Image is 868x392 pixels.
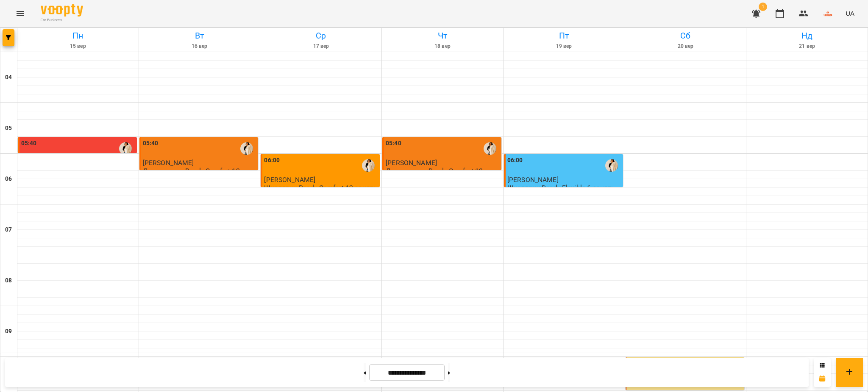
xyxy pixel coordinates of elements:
[19,29,137,42] h6: Пн
[143,159,194,167] span: [PERSON_NAME]
[507,156,523,165] label: 06:00
[842,6,858,21] button: UA
[19,42,137,50] h6: 15 вер
[484,142,496,155] img: Катя Долейко
[5,73,12,82] h6: 04
[264,156,280,165] label: 06:00
[140,42,259,50] h6: 16 вер
[605,159,618,172] img: Катя Долейко
[383,42,502,50] h6: 18 вер
[505,42,623,50] h6: 19 вер
[362,159,375,172] img: Катя Долейко
[5,124,12,133] h6: 05
[143,167,257,182] p: Дошколярик Ready Comfort 12 занять
[119,142,132,155] img: Катя Долейко
[264,176,315,184] span: [PERSON_NAME]
[240,142,253,155] img: Катя Долейко
[505,29,623,42] h6: Пт
[5,276,12,285] h6: 08
[759,3,767,11] span: 1
[822,8,834,19] img: 86f377443daa486b3a215227427d088a.png
[846,9,854,18] span: UA
[626,42,745,50] h6: 20 вер
[41,17,83,23] span: For Business
[5,327,12,336] h6: 09
[748,42,866,50] h6: 21 вер
[262,29,380,42] h6: Ср
[383,29,502,42] h6: Чт
[262,42,380,50] h6: 17 вер
[143,139,159,148] label: 05:40
[386,139,401,148] label: 05:40
[748,29,866,42] h6: Нд
[507,184,615,191] p: Школярик Ready Flexible 6 занять
[5,225,12,235] h6: 07
[41,4,83,17] img: Voopty Logo
[386,167,500,182] p: Дошколярик Ready Comfort 12 занять
[507,176,559,184] span: [PERSON_NAME]
[5,174,12,184] h6: 06
[10,3,31,24] button: Menu
[386,159,437,167] span: [PERSON_NAME]
[21,139,37,148] label: 05:40
[264,184,377,191] p: Школярик Ready Comfort 12 занять
[140,29,259,42] h6: Вт
[626,29,745,42] h6: Сб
